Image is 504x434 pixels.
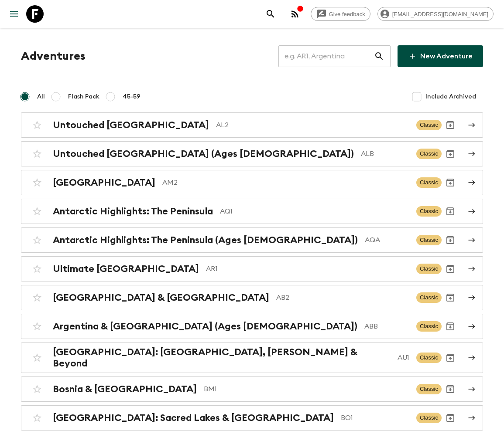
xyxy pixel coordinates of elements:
p: AU1 [398,353,409,363]
button: Archive [442,174,459,191]
a: Ultimate [GEOGRAPHIC_DATA]AR1ClassicArchive [21,256,483,281]
h2: [GEOGRAPHIC_DATA]: Sacred Lakes & [GEOGRAPHIC_DATA] [53,412,334,424]
span: Classic [416,206,442,217]
p: AR1 [206,264,409,274]
span: Classic [416,264,442,274]
button: Archive [442,318,459,335]
a: Argentina & [GEOGRAPHIC_DATA] (Ages [DEMOGRAPHIC_DATA])ABBClassicArchive [21,314,483,339]
h2: Antarctic Highlights: The Peninsula [53,206,213,217]
p: AB2 [276,292,409,303]
p: AM2 [162,177,409,188]
p: ALB [361,149,409,159]
h2: Antarctic Highlights: The Peninsula (Ages [DEMOGRAPHIC_DATA]) [53,234,358,246]
button: Archive [442,260,459,278]
h2: Ultimate [GEOGRAPHIC_DATA] [53,263,199,275]
h2: [GEOGRAPHIC_DATA] [53,177,155,188]
button: Archive [442,289,459,306]
button: Archive [442,116,459,134]
button: Archive [442,380,459,398]
span: Classic [416,149,442,159]
a: Untouched [GEOGRAPHIC_DATA] (Ages [DEMOGRAPHIC_DATA])ALBClassicArchive [21,141,483,166]
h2: [GEOGRAPHIC_DATA] & [GEOGRAPHIC_DATA] [53,292,269,303]
input: e.g. AR1, Argentina [278,44,374,68]
span: [EMAIL_ADDRESS][DOMAIN_NAME] [387,11,493,17]
button: Archive [442,349,459,366]
a: Bosnia & [GEOGRAPHIC_DATA]BM1ClassicArchive [21,376,483,402]
p: AL2 [216,120,409,130]
h1: Adventures [21,47,86,65]
h2: Untouched [GEOGRAPHIC_DATA] (Ages [DEMOGRAPHIC_DATA]) [53,148,354,159]
a: New Adventure [398,45,483,67]
span: Classic [416,321,442,332]
button: Archive [442,231,459,249]
span: Classic [416,120,442,130]
h2: Untouched [GEOGRAPHIC_DATA] [53,119,209,131]
span: Classic [416,353,442,363]
span: Classic [416,177,442,188]
a: Antarctic Highlights: The Peninsula (Ages [DEMOGRAPHIC_DATA])AQAClassicArchive [21,227,483,253]
h2: Argentina & [GEOGRAPHIC_DATA] (Ages [DEMOGRAPHIC_DATA]) [53,321,357,332]
a: [GEOGRAPHIC_DATA]AM2ClassicArchive [21,170,483,195]
p: AQA [365,235,409,245]
h2: [GEOGRAPHIC_DATA]: [GEOGRAPHIC_DATA], [PERSON_NAME] & Beyond [53,346,391,369]
a: Give feedback [311,7,370,21]
span: Classic [416,292,442,303]
div: [EMAIL_ADDRESS][DOMAIN_NAME] [377,7,494,21]
a: [GEOGRAPHIC_DATA]: Sacred Lakes & [GEOGRAPHIC_DATA]BO1ClassicArchive [21,405,483,431]
button: Archive [442,145,459,163]
p: BO1 [341,413,409,423]
span: All [37,92,45,101]
span: Give feedback [324,11,370,17]
p: AQ1 [220,206,409,217]
a: Untouched [GEOGRAPHIC_DATA]AL2ClassicArchive [21,112,483,138]
span: Classic [416,235,442,245]
button: search adventures [262,5,279,23]
button: Archive [442,203,459,220]
button: Archive [442,409,459,427]
p: BM1 [204,384,409,394]
span: Classic [416,384,442,394]
span: Classic [416,413,442,423]
span: Flash Pack [68,92,99,101]
a: [GEOGRAPHIC_DATA]: [GEOGRAPHIC_DATA], [PERSON_NAME] & BeyondAU1ClassicArchive [21,342,483,373]
a: [GEOGRAPHIC_DATA] & [GEOGRAPHIC_DATA]AB2ClassicArchive [21,285,483,310]
button: menu [5,5,23,23]
span: Include Archived [425,92,476,101]
a: Antarctic Highlights: The PeninsulaAQ1ClassicArchive [21,199,483,224]
span: 45-59 [123,92,141,101]
p: ABB [364,321,409,332]
h2: Bosnia & [GEOGRAPHIC_DATA] [53,383,197,395]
